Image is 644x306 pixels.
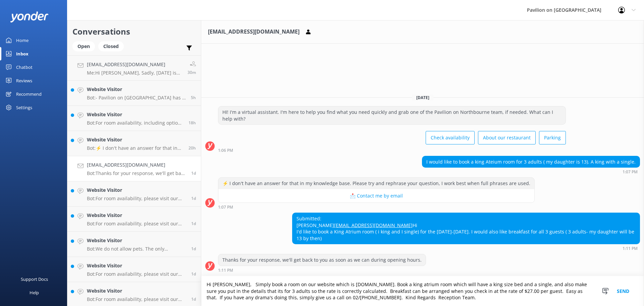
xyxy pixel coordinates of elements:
div: Recommend [16,87,42,101]
div: Home [16,34,29,47]
a: Website VisitorBot:- Pavilion on [GEOGRAPHIC_DATA] has a 24-hour cancellation policy. Cancellatio... [67,81,201,106]
h4: Website Visitor [87,262,186,269]
p: Bot: For room availability, please visit our website at [URL][DOMAIN_NAME]. [87,271,186,277]
span: Sep 21 2025 09:13am (UTC +10:00) Australia/Sydney [191,246,196,252]
span: Sep 21 2025 07:10am (UTC +10:00) Australia/Sydney [191,271,196,277]
a: Website VisitorBot:We do not allow pets. The only exception is Seeing Eye Dogs.1d [67,232,201,257]
span: Sep 21 2025 01:11pm (UTC +10:00) Australia/Sydney [191,170,196,176]
a: Website VisitorBot:For room availability, please visit our website at [URL][DOMAIN_NAME].1d [67,207,201,232]
a: [EMAIL_ADDRESS][DOMAIN_NAME]Me:Hi [PERSON_NAME], Sadly, [DATE] is completely sold out. You can po... [67,55,201,81]
a: Website VisitorBot:For room availability, including options for king or twin beds with breakfast,... [67,106,201,131]
span: Sep 21 2025 04:33pm (UTC +10:00) Australia/Sydney [189,145,196,151]
strong: 1:11 PM [623,247,638,251]
img: yonder-white-logo.png [10,11,49,23]
p: Bot: Thanks for your response, we'll get back to you as soon as we can during opening hours. [87,170,186,176]
h3: [EMAIL_ADDRESS][DOMAIN_NAME] [208,28,300,36]
div: Submitted: [PERSON_NAME] Hi I'd like to book a King Atrium room ( i king and I single) for the [D... [292,213,640,244]
div: Open [72,41,95,51]
p: Bot: For room availability, please visit our website at [URL][DOMAIN_NAME]. [87,195,186,202]
h4: Website Visitor [87,186,186,194]
p: Bot: For room availability, including options for king or twin beds with breakfast, please visit ... [87,120,183,126]
h4: Website Visitor [87,111,183,118]
p: Bot: For room availability, please visit our website at [URL][DOMAIN_NAME]. [87,221,186,227]
span: Sep 20 2025 09:27pm (UTC +10:00) Australia/Sydney [191,296,196,302]
h4: Website Visitor [87,237,186,244]
button: 📩 Contact me by email [218,189,534,203]
p: Me: Hi [PERSON_NAME], Sadly, [DATE] is completely sold out. You can possibly get a room at our si... [87,70,182,76]
div: ⚡ I don't have an answer for that in my knowledge base. Please try and rephrase your question, I ... [218,178,534,189]
a: Closed [98,42,127,50]
p: Bot: - Pavilion on [GEOGRAPHIC_DATA] has a 24-hour cancellation policy. Cancellations and changes... [87,95,186,101]
strong: 1:07 PM [623,170,638,174]
a: [EMAIL_ADDRESS][DOMAIN_NAME] [334,222,413,228]
h4: [EMAIL_ADDRESS][DOMAIN_NAME] [87,61,182,68]
div: HI! I'm a virtual assistant. I'm here to help you find what you need quickly and grab one of the ... [218,106,566,124]
span: Sep 21 2025 12:12pm (UTC +10:00) Australia/Sydney [191,195,196,201]
div: Help [30,286,39,299]
h4: Website Visitor [87,136,183,143]
strong: 1:07 PM [218,205,233,209]
div: Inbox [16,47,29,60]
textarea: Hi [PERSON_NAME], Simply book a room on our website which is [DOMAIN_NAME]. Book a king atrium ro... [201,276,644,306]
div: Closed [98,41,124,51]
strong: 1:06 PM [218,148,233,152]
p: Bot: For room availability, please visit our website at [URL][DOMAIN_NAME]. [87,296,186,302]
button: About our restaurant [478,131,536,144]
a: Website VisitorBot:For room availability, please visit our website at [URL][DOMAIN_NAME].1d [67,181,201,207]
div: Sep 21 2025 01:07pm (UTC +10:00) Australia/Sydney [422,169,640,174]
a: Website VisitorBot:⚡ I don't have an answer for that in my knowledge base. Please try and rephras... [67,131,201,156]
a: Website VisitorBot:For room availability, please visit our website at [URL][DOMAIN_NAME].1d [67,257,201,282]
span: Sep 21 2025 09:30am (UTC +10:00) Australia/Sydney [191,221,196,226]
strong: 1:11 PM [218,268,233,272]
h2: Conversations [72,25,196,38]
button: Parking [539,131,566,144]
p: Bot: We do not allow pets. The only exception is Seeing Eye Dogs. [87,246,186,252]
span: Sep 21 2025 07:07pm (UTC +10:00) Australia/Sydney [189,120,196,126]
div: I would like to book a king Ateium room for 3 adults ( my daughter is 13). A king with a single. [422,156,640,168]
h4: Website Visitor [87,287,186,295]
button: Send [610,276,636,306]
h4: [EMAIL_ADDRESS][DOMAIN_NAME] [87,161,186,169]
div: Thanks for your response, we'll get back to you as soon as we can during opening hours. [218,254,426,266]
h4: Website Visitor [87,86,186,93]
button: Check availability [426,131,475,144]
div: Sep 21 2025 01:06pm (UTC +10:00) Australia/Sydney [218,148,566,152]
span: Sep 22 2025 08:03am (UTC +10:00) Australia/Sydney [191,95,196,100]
a: [EMAIL_ADDRESS][DOMAIN_NAME]Bot:Thanks for your response, we'll get back to you as soon as we can... [67,156,201,181]
a: Open [72,42,98,50]
div: Settings [16,101,32,114]
div: Sep 21 2025 01:11pm (UTC +10:00) Australia/Sydney [218,268,426,272]
div: Reviews [16,74,32,87]
div: Sep 21 2025 01:11pm (UTC +10:00) Australia/Sydney [292,246,640,251]
span: Sep 22 2025 12:42pm (UTC +10:00) Australia/Sydney [187,70,196,75]
h4: Website Visitor [87,212,186,219]
div: Support Docs [21,272,48,286]
div: Sep 21 2025 01:07pm (UTC +10:00) Australia/Sydney [218,205,535,209]
span: [DATE] [412,95,433,100]
div: Chatbot [16,60,33,74]
p: Bot: ⚡ I don't have an answer for that in my knowledge base. Please try and rephrase your questio... [87,145,183,151]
